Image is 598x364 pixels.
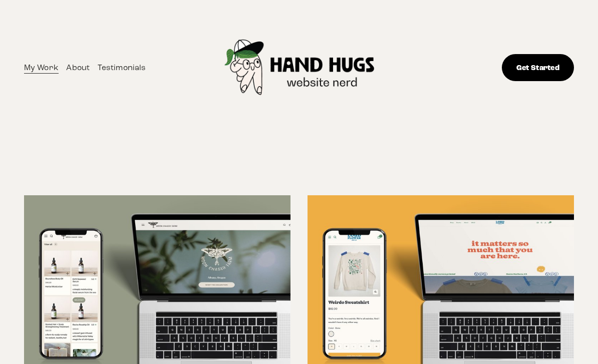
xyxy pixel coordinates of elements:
[206,10,393,126] img: Hand Hugs Design | Independent Shopify Expert in Boulder, CO
[24,61,59,74] a: My Work
[66,61,90,74] a: About
[502,54,574,81] a: Get Started
[98,61,146,74] a: Testimonials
